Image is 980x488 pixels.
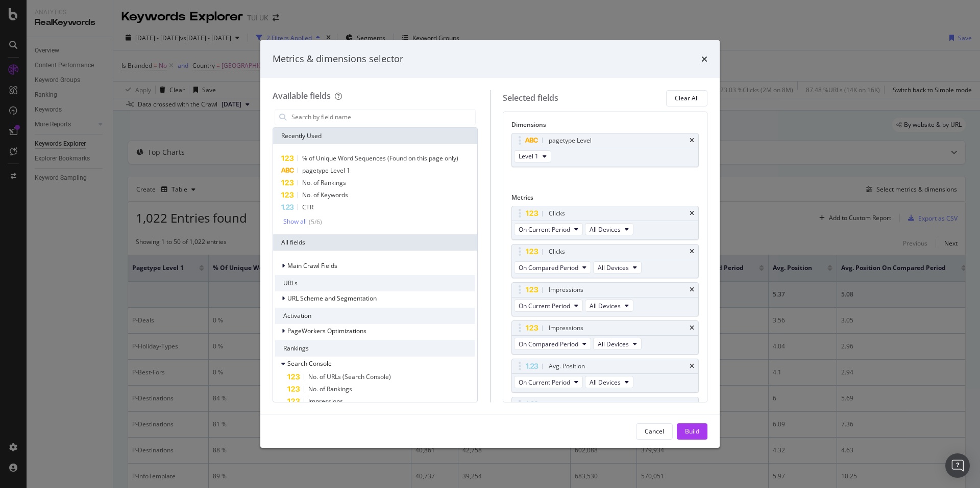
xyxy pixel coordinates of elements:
[549,208,565,219] div: Clicks
[666,90,707,106] button: Clear All
[675,94,699,102] div: Clear All
[273,128,477,144] div: Recently Used
[308,372,391,381] span: No. of URLs (Search Console)
[511,244,699,278] div: ClickstimesOn Compared PeriodAll Devices
[549,361,585,371] div: Avg. Position
[302,166,350,175] span: pagetype Level 1
[514,376,583,388] button: On Current Period
[593,338,642,350] button: All Devices
[519,302,570,310] span: On Current Period
[273,52,403,66] div: Metrics & dimensions selector
[519,225,570,234] span: On Current Period
[690,287,694,293] div: times
[511,359,699,393] div: Avg. PositiontimesOn Current PeriodAll Devices
[519,340,578,348] span: On Compared Period
[598,340,629,348] span: All Devices
[511,120,699,133] div: Dimensions
[308,397,343,405] span: Impressions
[302,203,313,211] span: CTR
[290,110,475,125] input: Search by field name
[598,263,629,272] span: All Devices
[511,206,699,240] div: ClickstimesOn Current PeriodAll Devices
[519,263,578,272] span: On Compared Period
[585,223,633,235] button: All Devices
[519,152,538,160] span: Level 1
[514,338,591,350] button: On Compared Period
[511,282,699,316] div: ImpressionstimesOn Current PeriodAll Devices
[590,378,621,387] span: All Devices
[585,300,633,312] button: All Devices
[287,327,366,335] span: PageWorkers Optimizations
[590,225,621,234] span: All Devices
[636,423,673,440] button: Cancel
[690,138,694,144] div: times
[690,210,694,216] div: times
[302,178,346,187] span: No. of Rankings
[302,154,458,162] span: % of Unique Word Sequences (Found on this page only)
[685,427,699,436] div: Build
[302,191,348,199] span: No. of Keywords
[287,261,337,270] span: Main Crawl Fields
[549,285,583,295] div: Impressions
[590,302,621,310] span: All Devices
[690,363,694,369] div: times
[549,135,592,146] div: pagetype Level
[677,423,707,440] button: Build
[645,427,664,436] div: Cancel
[690,325,694,331] div: times
[549,247,565,257] div: Clicks
[514,150,551,162] button: Level 1
[275,308,475,324] div: Activation
[519,378,570,387] span: On Current Period
[585,376,633,388] button: All Devices
[514,300,583,312] button: On Current Period
[593,261,642,274] button: All Devices
[945,453,970,478] div: Open Intercom Messenger
[287,359,332,368] span: Search Console
[514,223,583,235] button: On Current Period
[260,40,720,448] div: modal
[275,275,475,291] div: URLs
[511,133,699,167] div: pagetype LeveltimesLevel 1
[503,92,558,104] div: Selected fields
[511,320,699,355] div: ImpressionstimesOn Compared PeriodAll Devices
[287,294,377,303] span: URL Scheme and Segmentation
[283,218,307,225] div: Show all
[273,234,477,251] div: All fields
[511,193,699,206] div: Metrics
[308,385,352,393] span: No. of Rankings
[275,340,475,357] div: Rankings
[690,249,694,255] div: times
[307,218,322,226] div: ( 5 / 6 )
[549,399,585,410] div: Avg. Position
[701,52,707,66] div: times
[511,397,699,431] div: Avg. Positiontimes
[514,261,591,274] button: On Compared Period
[690,401,694,408] div: times
[549,323,583,333] div: Impressions
[273,90,331,101] div: Available fields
